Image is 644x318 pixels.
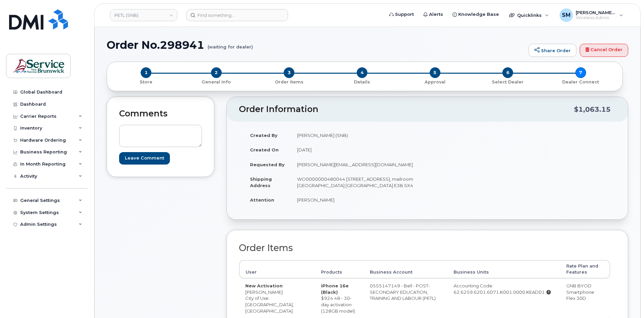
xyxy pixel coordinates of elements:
p: Store [115,79,177,85]
td: [PERSON_NAME] City of Use: [GEOGRAPHIC_DATA], [GEOGRAPHIC_DATA] [239,278,315,318]
span: 2 [211,67,222,78]
small: (waiting for dealer) [208,39,253,49]
th: Business Account [364,260,448,279]
th: Products [315,260,364,279]
a: 4 Details [326,78,399,85]
h2: Comments [119,109,202,118]
div: Accounting Code: 62.6259.6201.6071.K001.0000.KEAD01 [454,283,554,295]
strong: Created On [250,147,279,152]
input: Leave Comment [119,152,170,165]
td: WO0000000480044 [STREET_ADDRESS], mailroom [GEOGRAPHIC_DATA] [GEOGRAPHIC_DATA] E3B 5X4 [291,172,422,192]
strong: Created By [250,133,278,138]
th: Rate Plan and Features [560,260,610,279]
span: 5 [430,67,440,78]
span: 1 [141,67,151,78]
div: $1,063.15 [574,103,611,116]
strong: New Activation [245,283,283,288]
td: [PERSON_NAME][EMAIL_ADDRESS][DOMAIN_NAME] [291,157,422,172]
h2: Order Information [239,105,574,114]
td: [PERSON_NAME] (SNB) [291,128,422,143]
td: GNB BYOD Smartphone Flex 30D [560,278,610,318]
th: Business Units [448,260,560,279]
h1: Order No.298941 [107,39,525,51]
strong: Shipping Address [250,176,272,188]
a: 2 General Info [180,78,253,85]
strong: iPhone 16e (Black) [321,283,349,295]
a: 3 Order Items [253,78,326,85]
h2: Order Items [239,243,610,253]
a: Share Order [529,44,576,57]
p: Details [328,79,396,85]
span: 3 [284,67,294,78]
p: Order Items [255,79,323,85]
p: Select Dealer [474,79,542,85]
strong: Requested By [250,162,285,167]
p: General Info [183,79,250,85]
th: User [239,260,315,279]
a: Cancel Order [580,44,628,57]
a: 1 Store [112,78,180,85]
td: [PERSON_NAME] [291,192,422,207]
p: Approval [401,79,469,85]
td: 0555147149 - Bell - POST-SECONDARY EDUCATION, TRAINING AND LABOUR (PETL) [364,278,448,318]
td: [DATE] [291,142,422,157]
span: 6 [502,67,513,78]
a: 6 Select Dealer [471,78,544,85]
a: 5 Approval [398,78,471,85]
strong: Attention [250,197,274,203]
td: $924.48 - 30-day activation (128GB model) [315,278,364,318]
span: 4 [357,67,367,78]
